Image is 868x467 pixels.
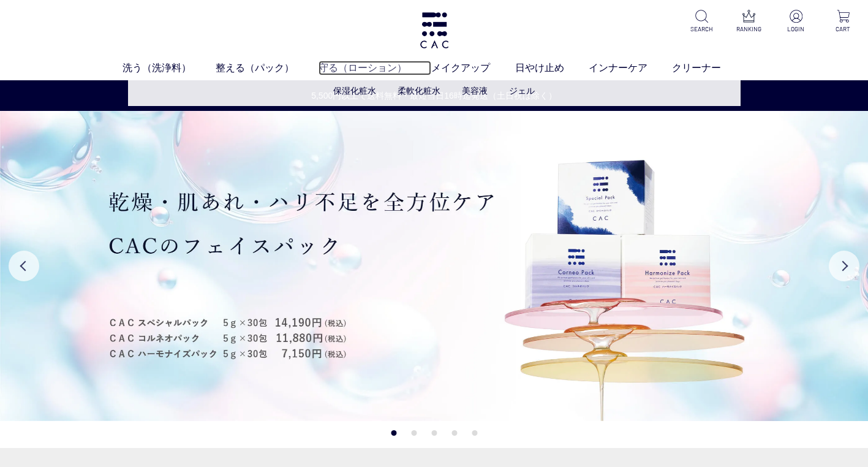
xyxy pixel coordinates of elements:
a: 美容液 [462,86,488,96]
a: LOGIN [781,10,811,34]
a: SEARCH [687,10,717,34]
a: 5,500円以上で送料無料・最短当日16時迄発送（土日祝は除く） [1,89,867,102]
a: 柔軟化粧水 [398,86,440,96]
a: CART [828,10,858,34]
button: Next [829,251,859,281]
button: 3 of 5 [431,430,437,436]
a: 洗う（洗浄料） [123,61,216,75]
a: 保湿化粧水 [333,86,376,96]
a: RANKING [734,10,764,34]
button: 1 of 5 [391,430,396,436]
a: クリーナー [672,61,745,75]
button: 2 of 5 [411,430,417,436]
a: メイクアップ [431,61,515,75]
a: 整える（パック） [216,61,319,75]
p: SEARCH [687,25,717,34]
button: 5 of 5 [472,430,477,436]
button: 4 of 5 [451,430,457,436]
a: 日やけ止め [515,61,589,75]
a: 守る（ローション） [319,61,431,75]
button: Previous [9,251,39,281]
p: RANKING [734,25,764,34]
img: logo [418,12,450,48]
a: インナーケア [589,61,672,75]
p: CART [828,25,858,34]
a: ジェル [509,86,535,96]
p: LOGIN [781,25,811,34]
